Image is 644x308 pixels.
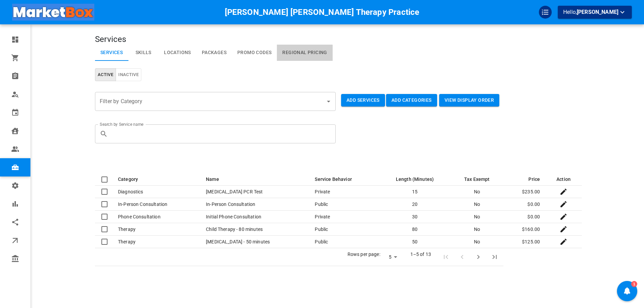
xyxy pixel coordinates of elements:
[116,68,141,81] button: Inactive
[563,8,626,17] p: Hello,
[309,236,379,248] td: Public
[200,198,309,211] td: In-Person Consultation
[200,236,309,248] td: [MEDICAL_DATA] - 50 minutes
[450,236,503,248] td: No
[196,45,232,61] a: Packages
[200,223,309,236] td: Child Therapy - 80 minutes
[379,236,451,248] td: 50
[113,223,200,236] td: Therapy
[95,34,582,45] h4: Services
[200,186,309,198] td: [MEDICAL_DATA] PCR Test
[232,45,277,61] a: Promo Codes
[558,6,632,19] button: Hello,[PERSON_NAME]
[309,223,379,236] td: Public
[450,223,503,236] td: No
[225,6,420,19] h6: [PERSON_NAME] [PERSON_NAME] Therapy Practice
[503,173,545,186] th: Price
[386,94,437,106] button: Add Categories
[439,94,499,106] button: View Display Order
[379,223,451,236] td: 80
[410,251,431,258] p: 1–5 of 13
[559,200,568,208] svg: Edit
[113,173,200,186] th: Category
[379,173,451,186] th: Length (Minutes)
[379,211,451,223] td: 30
[113,236,200,248] td: Therapy
[309,173,379,186] th: Service Behavior
[309,186,379,198] td: Private
[277,45,332,61] a: Regional Pricing
[559,238,568,246] svg: Edit
[159,45,196,61] a: Locations
[450,211,503,223] td: No
[486,249,503,265] button: Last Page
[128,45,159,61] a: Skills
[527,202,540,207] span: $0.00
[527,214,540,219] span: $0.00
[200,211,309,223] td: Initial Phone Consultation
[95,45,128,61] a: Services
[522,239,540,244] span: $125.00
[341,94,385,106] button: Add Services
[113,186,200,198] td: Diagnostics
[522,189,540,194] span: $235.00
[559,225,568,233] svg: Edit
[95,68,116,81] button: Active
[450,173,503,186] th: Tax Exempt
[324,97,333,106] button: Open
[631,281,637,287] div: 1
[379,186,451,198] td: 15
[450,198,503,211] td: No
[522,227,540,232] span: $160.00
[539,6,552,19] div: QuickStart Guide
[309,198,379,211] td: Public
[450,186,503,198] td: No
[470,249,486,265] button: Next Page
[113,198,200,211] td: In-Person Consultation
[559,188,568,196] svg: Edit
[383,252,400,262] select: Rows per page
[559,213,568,221] svg: Edit
[617,281,637,301] div: 1
[379,198,451,211] td: 20
[348,251,380,258] p: Rows per page:
[100,121,143,127] label: Search by Service name
[577,9,618,15] span: [PERSON_NAME]
[309,211,379,223] td: Private
[545,173,582,186] th: Action
[113,211,200,223] td: Phone Consultation
[12,4,94,21] img: company-logo
[200,173,309,186] th: Name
